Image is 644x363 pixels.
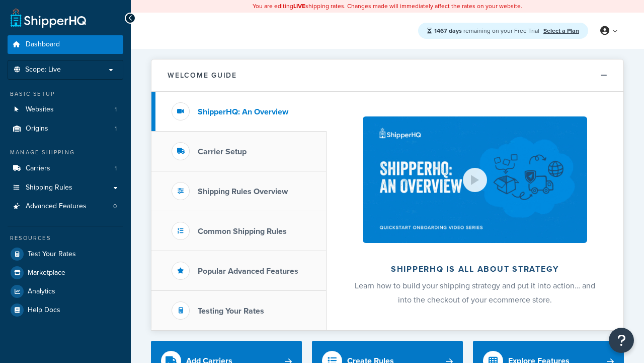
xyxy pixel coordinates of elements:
[115,125,117,133] span: 1
[8,178,123,197] a: Shipping Rules
[28,269,65,277] span: Marketplace
[8,264,123,282] a: Marketplace
[8,245,123,263] a: Test Your Rates
[26,202,87,211] span: Advanced Features
[198,267,298,276] h3: Popular Advanced Features
[8,159,123,178] a: Carriers1
[26,40,60,49] span: Dashboard
[198,307,264,316] h3: Testing Your Rates
[26,105,54,114] span: Websites
[25,66,61,74] span: Scope: Live
[115,164,117,173] span: 1
[26,184,72,192] span: Shipping Rules
[353,265,597,274] h2: ShipperHQ is all about strategy
[8,35,123,54] a: Dashboard
[26,125,48,133] span: Origins
[8,234,123,243] div: Resources
[8,197,123,216] li: Advanced Features
[198,107,288,116] h3: ShipperHQ: An Overview
[28,287,55,296] span: Analytics
[293,2,305,11] b: LIVE
[198,227,287,236] h3: Common Shipping Rules
[26,164,50,173] span: Carriers
[113,202,117,211] span: 0
[8,301,123,319] a: Help Docs
[28,250,76,259] span: Test Your Rates
[355,280,595,306] span: Learn how to build your shipping strategy and put it into action… and into the checkout of your e...
[8,119,123,138] li: Origins
[609,328,634,353] button: Open Resource Center
[363,116,587,243] img: ShipperHQ is all about strategy
[198,187,288,196] h3: Shipping Rules Overview
[28,306,60,315] span: Help Docs
[198,147,247,156] h3: Carrier Setup
[8,282,123,300] a: Analytics
[8,119,123,138] a: Origins1
[8,197,123,216] a: Advanced Features0
[168,72,237,79] h2: Welcome Guide
[8,159,123,178] li: Carriers
[8,148,123,157] div: Manage Shipping
[434,26,541,35] span: remaining on your Free Trial
[8,100,123,119] li: Websites
[8,90,123,98] div: Basic Setup
[115,105,117,114] span: 1
[543,26,579,35] a: Select a Plan
[434,26,462,35] strong: 1467 days
[151,59,623,92] button: Welcome Guide
[8,100,123,119] a: Websites1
